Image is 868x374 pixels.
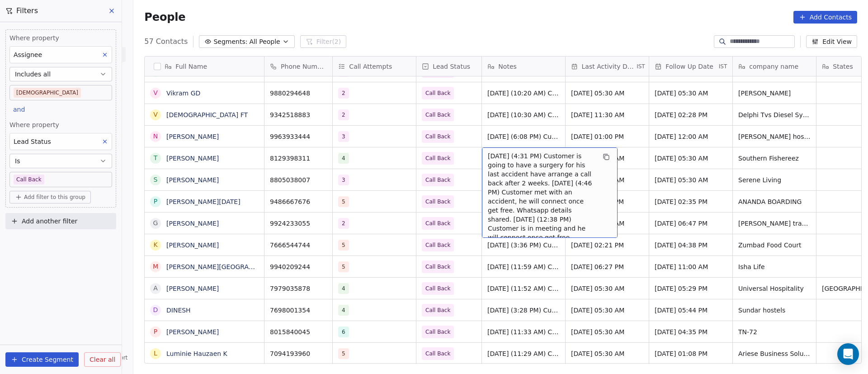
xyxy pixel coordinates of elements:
[154,284,158,293] div: A
[833,62,853,71] span: States
[338,196,349,207] span: 5
[425,197,450,206] span: Call Back
[338,261,349,272] span: 5
[338,131,349,142] span: 3
[338,240,349,251] span: 5
[338,305,349,316] span: 4
[665,62,713,71] span: Follow Up Date
[166,350,227,357] a: Luminie Hauzaen K
[487,132,560,141] span: [DATE] (6:08 PM) Customer requested to connect on [DATE] to discuss the Virtual demo details for ...
[487,306,560,315] span: [DATE] (3:28 PM) Customer shared that he will connect after [DATE]. Whatsapp details shared. [DAT...
[749,62,798,71] span: company name
[153,132,158,141] div: N
[270,132,327,141] span: 9963933444
[738,132,811,141] span: [PERSON_NAME] hospitality services pvt ltd
[144,36,188,47] span: 57 Contacts
[154,240,158,250] div: K
[154,175,158,185] div: S
[566,57,649,76] div: Last Activity DateIST
[338,153,349,164] span: 4
[655,284,727,293] span: [DATE] 05:29 PM
[487,110,560,119] span: [DATE] (10:30 AM) Customer didn't remember the he had placed the inquiry, however shared the what...
[270,327,327,336] span: 8015840045
[333,57,416,76] div: Call Attempts
[338,348,349,359] span: 5
[154,110,158,119] div: V
[719,63,727,70] span: IST
[154,327,157,336] div: P
[487,349,560,358] span: [DATE] (11:29 AM) Customer is in meeting and he will connect in evening. Whatsapp details shared....
[338,283,349,294] span: 4
[571,284,643,293] span: [DATE] 05:30 AM
[153,305,158,315] div: D
[300,35,347,48] button: Filter(2)
[738,327,811,336] span: TN-72
[264,57,332,76] div: Phone Number
[166,111,248,118] a: [DEMOGRAPHIC_DATA] FT
[270,306,327,315] span: 7698001354
[738,110,811,119] span: Delphi Tvs Diesel Systems Ltd mannur
[166,176,219,184] a: [PERSON_NAME]
[166,307,191,314] a: DINESH
[582,62,635,71] span: Last Activity Date
[154,88,158,98] div: V
[655,110,727,119] span: [DATE] 02:28 PM
[153,218,158,228] div: G
[738,306,811,315] span: Sundar hostels
[166,285,219,292] a: [PERSON_NAME]
[425,89,450,98] span: Call Back
[738,219,811,228] span: [PERSON_NAME] travels
[637,63,645,70] span: IST
[349,62,392,71] span: Call Attempts
[425,175,450,185] span: Call Back
[655,327,727,336] span: [DATE] 04:35 PM
[166,241,219,249] a: [PERSON_NAME]
[338,218,349,229] span: 2
[166,220,219,227] a: [PERSON_NAME]
[145,57,264,76] div: Full Name
[655,197,727,206] span: [DATE] 02:35 PM
[571,89,643,98] span: [DATE] 05:30 AM
[270,154,327,163] span: 8129398311
[738,154,811,163] span: Southern Fishereez
[425,154,450,163] span: Call Back
[571,349,643,358] span: [DATE] 05:30 AM
[154,197,157,206] div: P
[793,11,857,24] button: Add Contacts
[166,133,219,140] a: [PERSON_NAME]
[487,284,560,293] span: [DATE] (11:52 AM) Customer doesn't require the device as of now, in case he needs in future he wi...
[270,219,327,228] span: 9924233055
[655,241,727,250] span: [DATE] 04:38 PM
[213,37,247,47] span: Segments:
[153,262,158,271] div: M
[425,284,450,293] span: Call Back
[166,90,200,97] a: Vikram GD
[571,241,643,250] span: [DATE] 02:21 PM
[425,241,450,250] span: Call Back
[487,241,560,250] span: [DATE] (3:36 PM) Customer did not answered call, WhatsApp details shared. [DATE] (4:42 PM) Custom...
[425,349,450,358] span: Call Back
[482,57,565,76] div: Notes
[738,262,811,271] span: Isha Life
[738,284,811,293] span: Universal Hospitality
[270,284,327,293] span: 7979035878
[655,262,727,271] span: [DATE] 11:00 AM
[655,175,727,185] span: [DATE] 05:30 AM
[655,219,727,228] span: [DATE] 06:47 PM
[338,88,349,99] span: 2
[425,110,450,119] span: Call Back
[338,109,349,120] span: 2
[733,57,816,76] div: company name
[338,327,349,337] span: 6
[806,35,857,48] button: Edit View
[488,151,595,278] span: [DATE] (4:31 PM) Customer is going to have a surgery for his last accident have arrange a call ba...
[425,219,450,228] span: Call Back
[175,62,207,71] span: Full Name
[270,197,327,206] span: 9486667676
[655,132,727,141] span: [DATE] 12:00 AM
[487,327,560,336] span: [DATE] (11:33 AM) Customer did not answered call, WhatsApp details shared. [DATE] (6:17 PM) Custo...
[649,57,732,76] div: Follow Up DateIST
[425,262,450,271] span: Call Back
[154,349,157,358] div: L
[425,132,450,141] span: Call Back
